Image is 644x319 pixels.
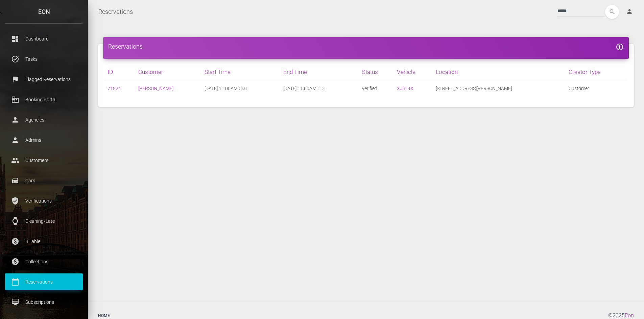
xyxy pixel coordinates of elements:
a: watch Cleaning/Late [5,213,83,230]
p: Tasks [10,54,78,64]
td: verified [359,80,394,97]
p: Dashboard [10,34,78,44]
a: task_alt Tasks [5,51,83,68]
i: add_circle_outline [616,43,624,51]
a: add_circle_outline [616,43,624,50]
a: person [621,5,639,19]
a: drive_eta Cars [5,172,83,189]
p: Reservations [10,277,78,287]
p: Subscriptions [10,297,78,307]
a: calendar_today Reservations [5,273,83,290]
p: Agencies [10,115,78,125]
a: paid Collections [5,253,83,270]
a: XJ9L4X [397,86,413,91]
a: people Customers [5,152,83,169]
p: Flagged Reservations [10,74,78,84]
button: search [605,5,619,19]
a: corporate_fare Booking Portal [5,91,83,108]
th: End Time [281,64,359,80]
p: Booking Portal [10,95,78,105]
p: Collections [10,257,78,267]
p: Cars [10,176,78,186]
td: Customer [566,80,627,97]
p: Billable [10,236,78,246]
td: [STREET_ADDRESS][PERSON_NAME] [433,80,566,97]
p: Customers [10,155,78,165]
th: Start Time [202,64,281,80]
a: 71824 [108,86,121,91]
a: verified_user Verifications [5,192,83,209]
a: [PERSON_NAME] [138,86,173,91]
p: Cleaning/Late [10,216,78,226]
a: person Agencies [5,111,83,128]
i: person [626,8,633,15]
th: Creator Type [566,64,627,80]
td: [DATE] 11:00AM CDT [202,80,281,97]
a: Reservations [98,3,133,20]
a: dashboard Dashboard [5,30,83,47]
a: paid Billable [5,233,83,250]
th: Customer [136,64,202,80]
th: Status [359,64,394,80]
th: Vehicle [394,64,433,80]
h4: Reservations [108,42,624,51]
a: flag Flagged Reservations [5,71,83,88]
th: Location [433,64,566,80]
a: Eon [625,312,634,319]
p: Admins [10,135,78,145]
a: card_membership Subscriptions [5,294,83,311]
td: [DATE] 11:00AM CDT [281,80,359,97]
th: ID [105,64,136,80]
a: person Admins [5,132,83,149]
p: Verifications [10,196,78,206]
